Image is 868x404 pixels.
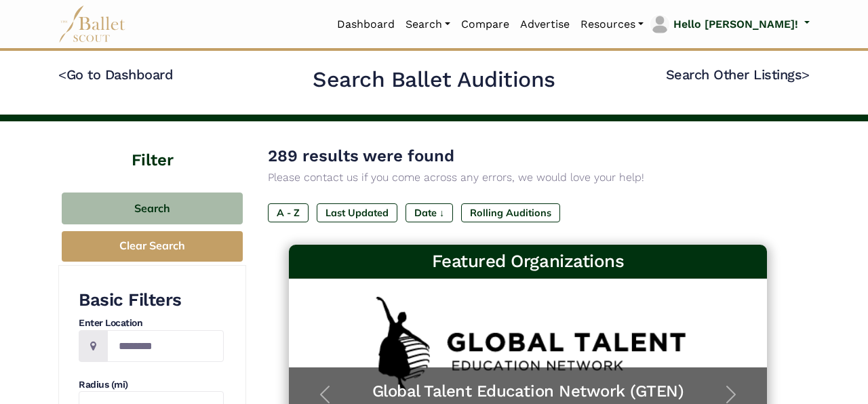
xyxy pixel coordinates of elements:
[79,378,224,392] h4: Radius (mi)
[268,169,788,186] p: Please contact us if you come across any errors, we would love your help!
[58,66,173,83] a: <Go to Dashboard
[406,203,453,222] label: Date ↓
[673,16,798,33] p: Hello [PERSON_NAME]!
[107,330,224,362] input: Location
[62,193,243,224] button: Search
[62,231,243,262] button: Clear Search
[802,66,810,83] code: >
[58,66,66,83] code: <
[79,317,224,330] h4: Enter Location
[313,66,555,94] h2: Search Ballet Auditions
[400,10,456,39] a: Search
[666,66,810,83] a: Search Other Listings>
[332,10,400,39] a: Dashboard
[456,10,515,39] a: Compare
[650,15,669,34] img: profile picture
[58,121,246,172] h4: Filter
[575,10,649,39] a: Resources
[461,203,560,222] label: Rolling Auditions
[649,14,810,35] a: profile picture Hello [PERSON_NAME]!
[79,289,224,312] h3: Basic Filters
[302,381,754,402] a: Global Talent Education Network (GTEN)
[300,250,757,273] h3: Featured Organizations
[268,203,309,222] label: A - Z
[268,146,454,165] span: 289 results were found
[317,203,397,222] label: Last Updated
[515,10,575,39] a: Advertise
